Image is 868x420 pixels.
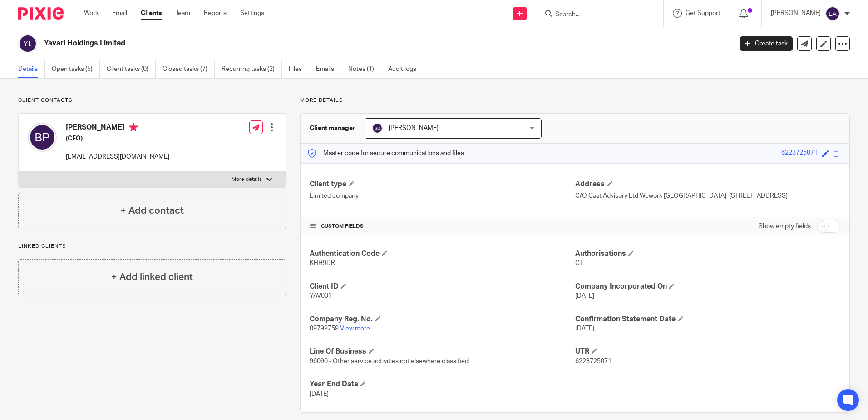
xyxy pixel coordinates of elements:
img: svg%3E [825,6,840,21]
span: Get Support [686,10,720,16]
p: Client contacts [18,97,286,104]
p: More details [232,176,262,183]
a: Settings [240,9,264,18]
a: View more [340,325,370,332]
a: Notes (1) [348,60,381,78]
p: [PERSON_NAME] [771,9,821,18]
span: [DATE] [310,391,329,397]
a: Email [112,9,127,18]
img: svg%3E [372,123,383,134]
a: Closed tasks (7) [163,60,215,78]
h4: Year End Date [310,380,575,389]
a: Details [18,60,45,78]
span: CT [575,260,583,266]
h4: UTR [575,347,840,356]
a: Client tasks (0) [107,60,156,78]
h4: [PERSON_NAME] [66,123,169,134]
a: Recurring tasks (2) [222,60,282,78]
span: 6223725071 [575,358,612,365]
span: [DATE] [575,325,594,332]
a: Files [289,60,309,78]
h4: Company Incorporated On [575,282,840,291]
img: svg%3E [28,123,57,152]
a: Work [84,9,99,18]
p: More details [300,97,850,104]
h4: Company Reg. No. [310,315,575,324]
span: 96090 - Other service activities not elsewhere classified [310,358,469,365]
p: [EMAIL_ADDRESS][DOMAIN_NAME] [66,152,169,161]
h4: Address [575,180,840,189]
img: svg%3E [18,34,37,53]
h5: (CFO) [66,134,169,143]
a: Create task [740,36,793,51]
label: Show empty fields [759,222,811,231]
a: Clients [141,9,162,18]
p: Master code for secure communications and files [307,149,464,158]
h4: + Add contact [120,204,184,218]
h4: CUSTOM FIELDS [310,223,575,230]
p: C/O Caat Advisory Ltd Wework [GEOGRAPHIC_DATA], [STREET_ADDRESS] [575,191,840,200]
h4: Client ID [310,282,575,291]
div: 6223725071 [781,148,818,159]
h4: Line Of Business [310,347,575,356]
h3: Client manager [310,124,355,133]
input: Search [554,11,636,19]
h4: Client type [310,180,575,189]
h4: Authentication Code [310,249,575,259]
a: Open tasks (5) [52,60,100,78]
a: Team [175,9,190,18]
h4: Confirmation Statement Date [575,315,840,324]
h4: + Add linked client [111,270,193,284]
span: [PERSON_NAME] [389,125,439,131]
span: [DATE] [575,293,594,299]
a: Reports [204,9,227,18]
span: KHH9DR [310,260,335,266]
i: Primary [129,123,138,132]
h4: Authorisations [575,249,840,259]
p: Limited company [310,191,575,200]
h2: Yavari Holdings Limited [44,39,590,48]
a: Audit logs [388,60,423,78]
a: Emails [316,60,341,78]
span: YAV001 [310,293,332,299]
img: Pixie [18,7,64,20]
span: 09799759 [310,325,339,332]
p: Linked clients [18,243,286,250]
